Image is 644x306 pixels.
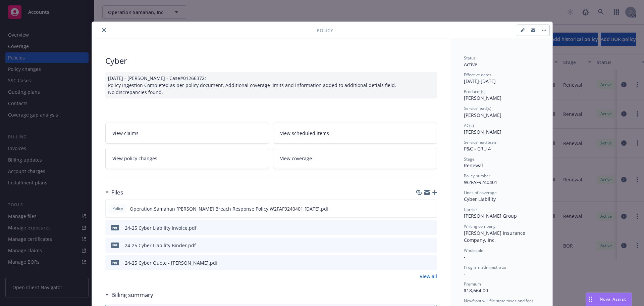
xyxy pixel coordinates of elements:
span: Lines of coverage [464,190,497,195]
button: preview file [428,259,434,266]
span: W2FAF9240401 [464,179,497,185]
span: Writing company [464,223,495,229]
a: View all [420,273,437,280]
span: - [464,270,466,277]
span: $18,664.00 [464,287,488,294]
span: pdf [111,225,119,230]
button: download file [417,205,423,212]
span: Wholesaler [464,248,485,253]
a: View policy changes [105,148,269,169]
a: View scheduled items [273,123,437,144]
button: Nova Assist [586,293,632,306]
span: Program administrator [464,264,507,270]
span: Producer(s) [464,89,486,94]
span: View scheduled items [280,130,329,137]
a: View coverage [273,148,437,169]
span: pdf [111,260,119,265]
button: download file [418,242,423,249]
span: Active [464,61,477,68]
div: [DATE] - [PERSON_NAME] - Case#01266372: Policy Ingestion Completed as per policy document. Additi... [105,72,437,98]
a: View claims [105,123,269,144]
span: [PERSON_NAME] Insurance Company, Inc. [464,230,527,243]
span: Policy number [464,173,490,179]
div: 24-25 Cyber Liability Invoice.pdf [125,224,197,231]
span: Renewal [464,162,483,169]
h3: Billing summary [111,291,153,299]
button: close [100,26,108,34]
span: Carrier [464,207,477,212]
div: Files [105,188,123,197]
span: P&C - CRU 4 [464,145,491,152]
span: Service lead team [464,139,497,145]
span: Service lead(s) [464,105,491,111]
span: pdf [111,243,119,248]
span: - [464,254,466,260]
span: View claims [112,130,139,137]
span: Newfront will file state taxes and fees [464,298,534,304]
span: AC(s) [464,123,474,128]
span: [PERSON_NAME] [464,95,501,101]
span: Premium [464,281,481,287]
div: Cyber [105,55,437,67]
span: Policy [317,27,333,34]
button: download file [418,259,423,266]
button: preview file [428,242,434,249]
button: preview file [428,224,434,231]
span: View policy changes [112,155,157,162]
span: Effective dates [464,72,491,78]
span: Status [464,55,476,61]
span: Stage [464,156,475,162]
span: Cyber Liability [464,196,496,202]
div: [DATE] - [DATE] [464,72,539,85]
div: Drag to move [586,293,594,306]
span: [PERSON_NAME] Group [464,213,517,219]
span: [PERSON_NAME] [464,129,501,135]
div: 24-25 Cyber Liability Binder.pdf [125,242,196,249]
span: View coverage [280,155,312,162]
div: 24-25 Cyber Quote - [PERSON_NAME].pdf [125,259,218,266]
button: download file [418,224,423,231]
span: Nova Assist [600,296,626,302]
span: Policy [111,206,124,212]
h3: Files [111,188,123,197]
div: Billing summary [105,291,153,299]
span: Operation Samahan [PERSON_NAME] Breach Response Policy W2FAF9240401 [DATE].pdf [130,205,329,212]
button: preview file [428,205,434,212]
span: [PERSON_NAME] [464,112,501,118]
